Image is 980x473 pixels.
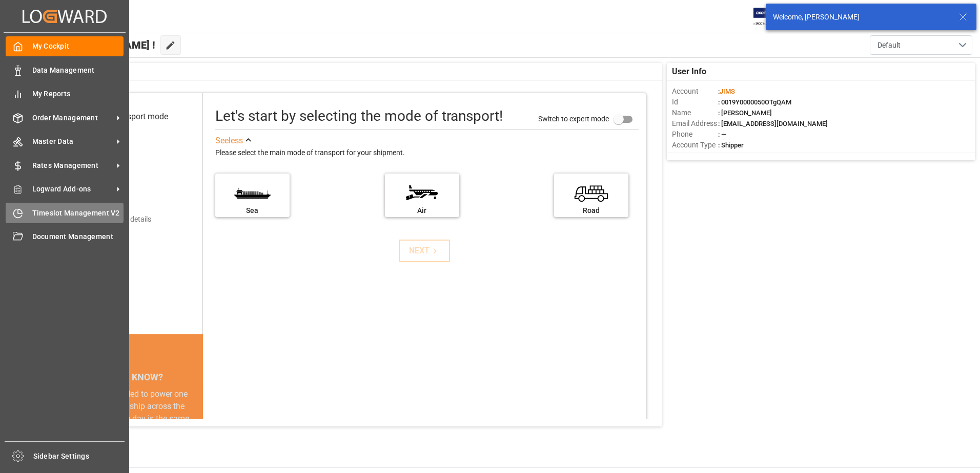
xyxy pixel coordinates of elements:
[753,8,789,26] img: Exertis%20JAM%20-%20Email%20Logo.jpg_1722504956.jpg
[32,113,113,123] span: Order Management
[538,114,609,122] span: Switch to expert mode
[672,118,718,129] span: Email Address
[220,205,284,216] div: Sea
[43,35,155,55] span: Hello [PERSON_NAME] !
[773,12,949,23] div: Welcome, [PERSON_NAME]
[32,89,124,99] span: My Reports
[672,140,718,150] span: Account Type
[390,205,454,216] div: Air
[87,214,151,225] div: Add shipping details
[720,88,735,95] span: JIMS
[672,97,718,107] span: Id
[399,240,450,262] button: NEXT
[215,105,503,127] div: Let's start by selecting the mode of transport!
[718,98,791,106] span: : 0019Y0000050OTgQAM
[870,35,972,55] button: open menu
[215,135,243,147] div: See less
[672,129,718,140] span: Phone
[877,40,901,51] span: Default
[718,109,772,117] span: : [PERSON_NAME]
[672,107,718,118] span: Name
[672,86,718,97] span: Account
[33,451,125,462] span: Sidebar Settings
[32,136,113,147] span: Master Data
[32,184,113,195] span: Logward Add-ons
[718,131,726,138] span: : —
[6,36,124,56] a: My Cockpit
[6,60,124,80] a: Data Management
[718,120,828,127] span: : [EMAIL_ADDRESS][DOMAIN_NAME]
[215,147,639,159] div: Please select the main mode of transport for your shipment.
[32,231,124,242] span: Document Management
[32,65,124,76] span: Data Management
[32,160,113,171] span: Rates Management
[718,141,744,149] span: : Shipper
[718,88,735,95] span: :
[32,208,124,219] span: Timeslot Management V2
[32,41,124,52] span: My Cockpit
[409,245,440,257] div: NEXT
[559,205,623,216] div: Road
[6,203,124,223] a: Timeslot Management V2
[672,66,706,78] span: User Info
